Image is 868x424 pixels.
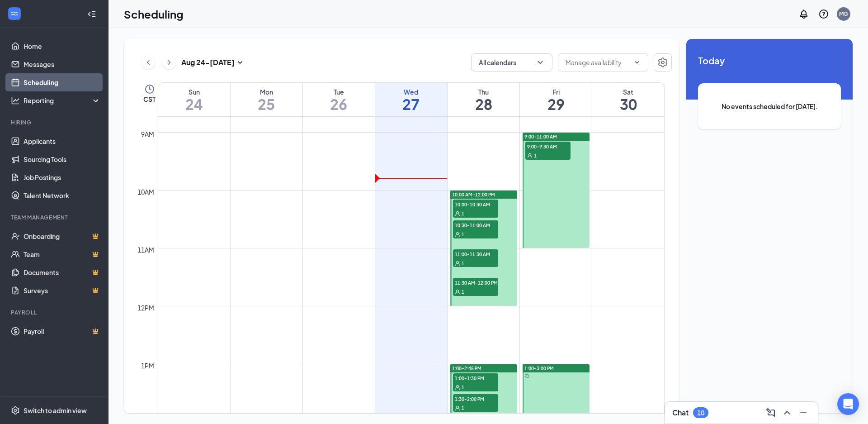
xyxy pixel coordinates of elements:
[524,365,554,372] span: 1:00-3:00 PM
[453,394,498,403] span: 1:30-2:00 PM
[520,87,592,96] div: Fri
[455,405,460,411] svg: User
[165,57,174,68] svg: ChevronRight
[303,83,375,116] a: August 26, 2025
[780,405,794,420] button: ChevronUp
[375,96,447,112] h1: 27
[136,187,156,197] div: 10am
[24,96,101,105] div: Reporting
[24,227,101,245] a: OnboardingCrown
[11,406,20,415] svg: Settings
[566,57,630,67] input: Manage availability
[716,101,823,111] span: No events scheduled for [DATE].
[24,168,101,186] a: Job Postings
[24,186,101,205] a: Talent Network
[87,10,96,19] svg: Collapse
[231,83,302,116] a: August 25, 2025
[452,191,495,198] span: 10:00 AM-12:00 PM
[462,405,464,411] span: 1
[462,231,464,238] span: 1
[657,57,668,68] svg: Settings
[462,260,464,267] span: 1
[455,261,460,266] svg: User
[375,83,447,116] a: August 27, 2025
[11,214,99,221] div: Team Management
[142,56,155,69] button: ChevronLeft
[24,281,101,300] a: SurveysCrown
[24,263,101,281] a: DocumentsCrown
[798,407,809,418] svg: Minimize
[462,210,464,217] span: 1
[24,322,101,340] a: PayrollCrown
[672,408,689,418] h3: Chat
[462,289,464,295] span: 1
[143,95,156,104] span: CST
[839,10,848,18] div: MG
[524,133,557,140] span: 9:00-11:00 AM
[654,53,672,71] button: Settings
[592,96,664,112] h1: 30
[24,132,101,150] a: Applicants
[453,278,498,287] span: 11:30 AM-12:00 PM
[455,232,460,237] svg: User
[24,73,101,91] a: Scheduling
[453,220,498,229] span: 10:30-11:00 AM
[375,87,447,96] div: Wed
[520,96,592,112] h1: 29
[11,96,20,105] svg: Analysis
[455,385,460,390] svg: User
[158,83,230,116] a: August 24, 2025
[124,6,184,22] h1: Scheduling
[453,200,498,209] span: 10:00-10:30 AM
[144,84,155,95] svg: Clock
[158,96,230,112] h1: 24
[452,365,481,372] span: 1:00-2:45 PM
[592,83,664,116] a: August 30, 2025
[633,59,641,66] svg: ChevronDown
[527,153,533,158] svg: User
[798,9,809,19] svg: Notifications
[181,57,235,67] h3: Aug 24 - [DATE]
[448,96,519,112] h1: 28
[448,87,519,96] div: Thu
[520,83,592,116] a: August 29, 2025
[536,58,545,67] svg: ChevronDown
[525,374,529,378] svg: Sync
[462,384,464,391] span: 1
[235,57,245,68] svg: SmallChevronDown
[158,87,230,96] div: Sun
[455,211,460,216] svg: User
[448,83,519,116] a: August 28, 2025
[698,53,841,67] span: Today
[139,129,156,139] div: 9am
[818,9,829,19] svg: QuestionInfo
[837,393,859,415] div: Open Intercom Messenger
[764,405,778,420] button: ComposeMessage
[697,409,704,417] div: 10
[471,53,552,71] button: All calendarsChevronDown
[11,309,99,316] div: Payroll
[24,37,101,55] a: Home
[453,373,498,382] span: 1:00-1:30 PM
[10,9,19,18] svg: WorkstreamLogo
[525,142,571,151] span: 9:00-9:30 AM
[24,245,101,263] a: TeamCrown
[231,96,302,112] h1: 25
[136,303,156,313] div: 12pm
[455,289,460,295] svg: User
[11,119,99,126] div: Hiring
[24,55,101,73] a: Messages
[136,245,156,255] div: 11am
[162,56,176,69] button: ChevronRight
[303,87,375,96] div: Tue
[144,57,153,68] svg: ChevronLeft
[139,361,156,371] div: 1pm
[765,407,776,418] svg: ComposeMessage
[231,87,302,96] div: Mon
[24,150,101,168] a: Sourcing Tools
[796,405,811,420] button: Minimize
[24,406,87,415] div: Switch to admin view
[534,152,537,159] span: 1
[782,407,793,418] svg: ChevronUp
